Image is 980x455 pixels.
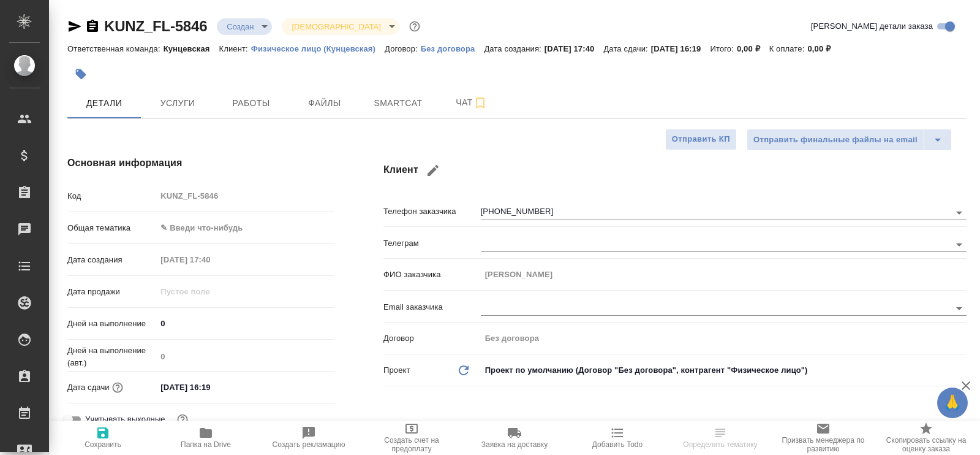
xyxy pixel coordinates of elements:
button: Скопировать ссылку на оценку заказа [875,421,978,455]
p: Итого: [710,44,736,53]
button: Добавить тэг [67,61,94,88]
p: 0,00 ₽ [737,44,769,53]
div: ✎ Введи что-нибудь [156,218,334,239]
button: Скопировать ссылку для ЯМессенджера [67,19,82,34]
span: Работы [222,96,281,111]
input: Пустое поле [156,348,334,365]
div: Проект по умолчанию (Договор "Без договора", контрагент "Физическое лицо") [481,360,967,381]
span: Учитывать выходные [85,413,165,426]
a: Физическое лицо (Кунцевская) [251,43,385,53]
button: Создать счет на предоплату [360,421,463,455]
span: Создать рекламацию [273,440,345,449]
span: Чат [442,95,501,110]
span: Скопировать ссылку на оценку заказа [882,436,970,453]
button: Выбери, если сб и вс нужно считать рабочими днями для выполнения заказа. [175,411,190,427]
p: Общая тематика [67,222,156,234]
div: ✎ Введи что-нибудь [160,222,320,234]
button: Отправить КП [665,129,737,150]
span: Создать счет на предоплату [367,436,456,453]
span: Smartcat [369,96,428,111]
span: Отправить КП [672,132,730,147]
p: Дата создания [67,254,156,266]
span: Определить тематику [683,440,757,449]
button: 🙏 [937,388,968,418]
p: Договор [383,332,481,345]
span: 🙏 [942,390,963,416]
h4: Клиент [383,156,967,185]
p: Код [67,190,156,202]
button: Доп статусы указывают на важность/срочность заказа [407,18,423,34]
input: Пустое поле [156,251,263,269]
p: [DATE] 17:40 [545,44,604,53]
span: Отправить финальные файлы на email [753,133,918,147]
p: Телеграм [383,237,481,250]
p: Дней на выполнение [67,318,156,330]
p: ФИО заказчика [383,269,481,281]
p: Кунцевская [164,44,219,53]
button: Определить тематику [669,421,772,455]
p: 0,00 ₽ [807,44,840,53]
span: Детали [75,96,134,111]
button: Папка на Drive [154,421,257,455]
p: [DATE] 16:19 [651,44,710,53]
button: Создан [223,21,257,32]
p: Физическое лицо (Кунцевская) [251,44,385,53]
svg: Подписаться [473,96,488,110]
button: Отправить финальные файлы на email [747,129,924,151]
span: Заявка на доставку [481,440,548,449]
p: Ответственная команда: [67,44,164,53]
input: Пустое поле [156,187,334,205]
p: Клиент: [219,44,251,53]
input: Пустое поле [156,283,263,300]
input: ✎ Введи что-нибудь [156,378,263,396]
h4: Основная информация [67,156,334,170]
button: [DEMOGRAPHIC_DATA] [288,21,384,32]
a: Без договора [421,43,484,53]
div: Создан [282,18,399,35]
div: split button [747,129,952,151]
span: Услуги [148,96,207,111]
div: Создан [217,18,272,35]
button: Open [951,204,968,221]
p: Проект [383,364,410,377]
button: Создать рекламацию [257,421,360,455]
button: Призвать менеджера по развитию [772,421,875,455]
button: Если добавить услуги и заполнить их объемом, то дата рассчитается автоматически [110,380,126,396]
input: Пустое поле [481,329,967,347]
button: Скопировать ссылку [85,19,100,34]
p: Договор: [385,44,421,53]
a: KUNZ_FL-5846 [104,18,207,34]
p: Дней на выполнение (авт.) [67,345,156,369]
input: ✎ Введи что-нибудь [156,315,334,332]
p: Email заказчика [383,301,481,313]
button: Добавить Todo [566,421,669,455]
p: Дата продажи [67,286,156,298]
button: Open [951,236,968,253]
span: Файлы [295,96,354,111]
span: Сохранить [85,440,121,449]
button: Заявка на доставку [463,421,566,455]
span: Добавить Todo [592,440,643,449]
p: Телефон заказчика [383,205,481,218]
span: Папка на Drive [181,440,231,449]
span: Призвать менеджера по развитию [779,436,867,453]
p: Дата сдачи [67,381,110,394]
button: Open [951,300,968,317]
p: К оплате: [769,44,808,53]
p: Без договора [421,44,484,53]
p: Дата создания: [484,44,544,53]
input: Пустое поле [481,266,967,283]
button: Сохранить [51,421,154,455]
span: [PERSON_NAME] детали заказа [811,20,933,32]
p: Дата сдачи: [603,44,650,53]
